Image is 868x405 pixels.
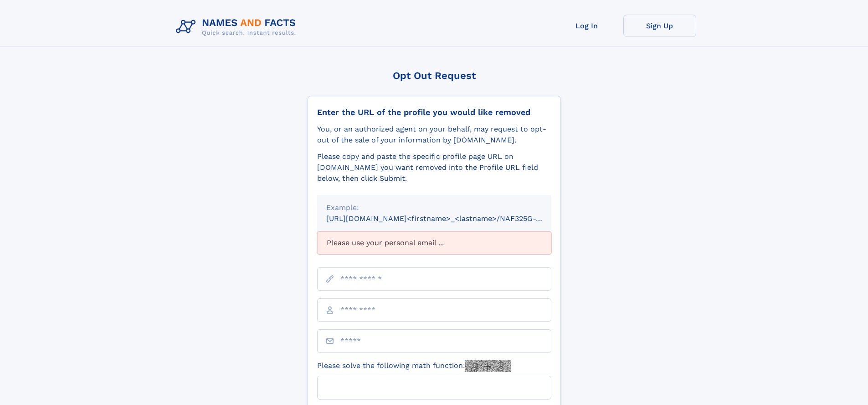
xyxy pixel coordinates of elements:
small: [URL][DOMAIN_NAME]<firstname>_<lastname>/NAF325G-xxxxxxxx [326,214,569,223]
div: Enter the URL of the profile you would like removed [317,107,551,117]
div: Please use your personal email ... [317,231,551,254]
div: Opt Out Request [308,70,561,81]
a: Log In [550,15,623,37]
img: Logo Names and Facts [172,15,303,39]
div: Please copy and paste the specific profile page URL on [DOMAIN_NAME] you want removed into the Pr... [317,151,551,184]
div: Example: [326,202,542,213]
label: Please solve the following math function: [317,360,511,372]
a: Sign Up [623,15,696,37]
div: You, or an authorized agent on your behalf, may request to opt-out of the sale of your informatio... [317,124,551,146]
